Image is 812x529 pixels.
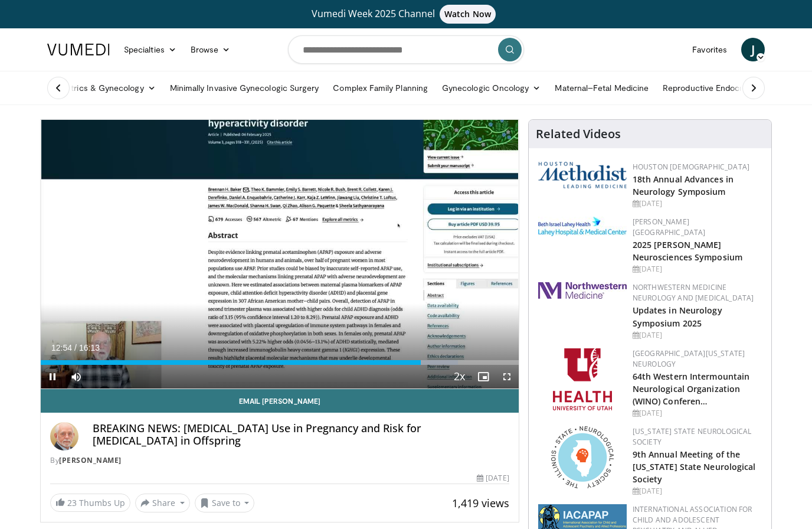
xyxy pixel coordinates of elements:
[64,365,88,388] button: Mute
[633,305,722,328] a: Updates in Neurology Symposium 2025
[633,449,756,485] a: 9th Annual Meeting of the [US_STATE] State Neurological Society
[538,282,627,299] img: 2a462fb6-9365-492a-ac79-3166a6f924d8.png.150x105_q85_autocrop_double_scale_upscale_version-0.2.jpg
[93,422,509,448] h4: BREAKING NEWS: [MEDICAL_DATA] Use in Pregnancy and Risk for [MEDICAL_DATA] in Offspring
[67,497,77,508] span: 23
[685,38,734,61] a: Favorites
[51,343,72,352] span: 12:54
[633,162,749,172] a: Houston [DEMOGRAPHIC_DATA]
[184,38,238,61] a: Browse
[633,408,762,419] div: [DATE]
[41,389,519,413] a: Email [PERSON_NAME]
[633,348,745,369] a: [GEOGRAPHIC_DATA][US_STATE] Neurology
[47,44,110,55] img: VuMedi Logo
[135,494,190,512] button: Share
[50,455,509,466] div: By
[74,343,77,352] span: /
[538,162,627,188] img: 5e4488cc-e109-4a4e-9fd9-73bb9237ee91.png.150x105_q85_autocrop_double_scale_upscale_version-0.2.png
[41,365,64,388] button: Pause
[326,76,435,100] a: Complex Family Planning
[50,494,130,512] a: 23 Thumbs Up
[477,473,509,484] div: [DATE]
[195,494,255,512] button: Save to
[117,38,184,61] a: Specialties
[553,348,612,410] img: f6362829-b0a3-407d-a044-59546adfd345.png.150x105_q85_autocrop_double_scale_upscale_version-0.2.png
[551,426,614,488] img: 71a8b48c-8850-4916-bbdd-e2f3ccf11ef9.png.150x105_q85_autocrop_double_scale_upscale_version-0.2.png
[163,76,326,100] a: Minimally Invasive Gynecologic Surgery
[548,76,656,100] a: Maternal–Fetal Medicine
[633,330,762,341] div: [DATE]
[79,343,100,352] span: 16:13
[536,127,621,141] h4: Related Videos
[633,174,734,197] a: 18th Annual Advances in Neurology Symposium
[40,76,163,100] a: Obstetrics & Gynecology
[452,496,509,510] span: 1,419 views
[41,120,519,389] video-js: Video Player
[435,76,548,100] a: Gynecologic Oncology
[633,282,754,303] a: Northwestern Medicine Neurology and [MEDICAL_DATA]
[633,486,762,497] div: [DATE]
[495,365,519,388] button: Fullscreen
[633,264,762,275] div: [DATE]
[41,360,519,365] div: Progress Bar
[633,198,762,209] div: [DATE]
[633,217,706,237] a: [PERSON_NAME][GEOGRAPHIC_DATA]
[448,365,472,388] button: Playback Rate
[472,365,495,388] button: Enable picture-in-picture mode
[49,5,763,24] a: Vumedi Week 2025 ChannelWatch Now
[50,422,78,450] img: Avatar
[633,371,750,407] a: 64th Western Intermountain Neurological Organization (WINO) Conferen…
[440,5,496,24] span: Watch Now
[59,455,122,465] a: [PERSON_NAME]
[288,35,524,64] input: Search topics, interventions
[741,38,765,61] a: J
[538,217,627,236] img: e7977282-282c-4444-820d-7cc2733560fd.jpg.150x105_q85_autocrop_double_scale_upscale_version-0.2.jpg
[633,239,742,263] a: 2025 [PERSON_NAME] Neurosciences Symposium
[633,426,752,447] a: [US_STATE] State Neurological Society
